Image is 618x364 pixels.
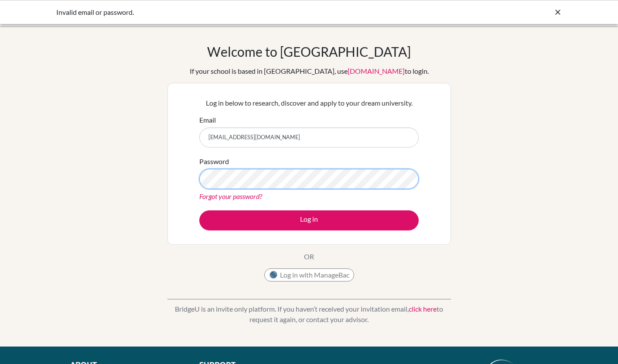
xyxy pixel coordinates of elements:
h1: Welcome to [GEOGRAPHIC_DATA] [207,44,411,59]
label: Password [199,156,229,167]
a: click here [409,305,437,313]
div: If your school is based in [GEOGRAPHIC_DATA], use to login. [190,66,429,76]
a: [DOMAIN_NAME] [348,67,405,75]
p: BridgeU is an invite only platform. If you haven’t received your invitation email, to request it ... [167,304,451,325]
label: Email [199,115,216,125]
p: OR [304,251,314,262]
div: Invalid email or password. [56,7,431,17]
a: Forgot your password? [199,192,262,200]
button: Log in with ManageBac [264,268,354,282]
button: Log in [199,210,419,230]
p: Log in below to research, discover and apply to your dream university. [199,98,419,108]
